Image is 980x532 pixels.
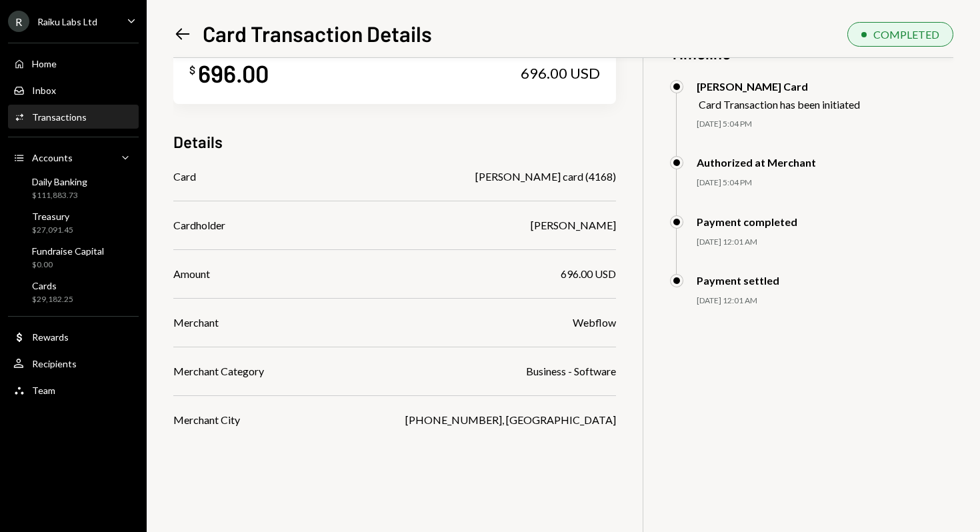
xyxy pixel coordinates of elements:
div: [PERSON_NAME] Card [697,80,860,93]
div: 696.00 USD [521,64,600,83]
div: Home [32,58,57,69]
h1: Card Transaction Details [203,20,432,47]
div: [DATE] 12:01 AM [697,295,953,307]
a: Accounts [8,145,139,169]
a: Treasury$27,091.45 [8,207,139,239]
div: [PERSON_NAME] [531,217,616,233]
div: [DATE] 5:04 PM [697,119,953,130]
div: Raiku Labs Ltd [37,16,97,27]
div: Inbox [32,85,56,96]
div: Webflow [573,315,616,331]
div: [PHONE_NUMBER], [GEOGRAPHIC_DATA] [405,412,616,428]
div: Merchant Category [173,363,264,379]
div: Payment completed [697,215,797,228]
div: Payment settled [697,274,779,287]
div: Authorized at Merchant [697,156,816,169]
a: Team [8,378,139,402]
div: $27,091.45 [32,225,73,236]
div: Fundraise Capital [32,245,104,257]
a: Rewards [8,325,139,349]
div: COMPLETED [873,28,939,41]
div: [DATE] 12:01 AM [697,237,953,248]
div: Business - Software [526,363,616,379]
div: Treasury [32,211,73,222]
div: Rewards [32,331,69,343]
a: Recipients [8,351,139,375]
h3: Details [173,131,223,153]
div: Amount [173,266,210,282]
a: Inbox [8,78,139,102]
div: R [8,11,29,32]
div: Accounts [32,152,73,163]
div: 696.00 [198,58,269,88]
div: $111,883.73 [32,190,87,201]
div: $29,182.25 [32,294,73,305]
div: $0.00 [32,259,104,271]
a: Home [8,51,139,75]
div: Daily Banking [32,176,87,187]
div: Merchant City [173,412,240,428]
div: $ [189,63,195,77]
div: Cardholder [173,217,225,233]
a: Fundraise Capital$0.00 [8,241,139,273]
div: Team [32,385,55,396]
div: Card [173,169,196,185]
div: 696.00 USD [561,266,616,282]
div: [PERSON_NAME] card (4168) [475,169,616,185]
div: [DATE] 5:04 PM [697,177,953,189]
div: Cards [32,280,73,291]
div: Merchant [173,315,219,331]
div: Recipients [32,358,77,369]
a: Transactions [8,105,139,129]
a: Daily Banking$111,883.73 [8,172,139,204]
a: Cards$29,182.25 [8,276,139,308]
div: Card Transaction has been initiated [699,98,860,111]
div: Transactions [32,111,87,123]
